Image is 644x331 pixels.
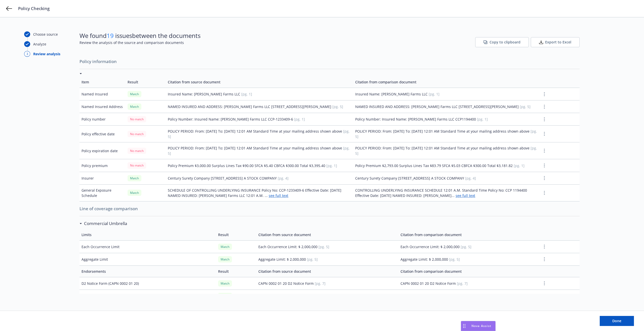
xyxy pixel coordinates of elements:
span: [pg. 4] [465,176,476,181]
td: Citation from source document [166,76,353,88]
span: We found issues between the documents [79,31,200,40]
td: Limits [79,229,216,241]
span: [pg. 5] [461,244,471,249]
span: [pg. 7] [457,281,468,286]
td: CCP [DATE] Service of Suit Clause [256,290,398,302]
div: Drag to move [461,321,467,331]
div: No match [128,116,146,122]
div: Analyze [33,41,46,47]
button: Done [600,316,634,326]
span: Export to Excel [545,40,571,45]
td: CONTROLLING UNDERLYING INSURANCE SCHEDULE 12:01 A.M. Standard Time Policy No: CCP 1194400 Effecti... [353,184,539,201]
div: 3 [24,51,30,57]
span: Policy information [79,56,580,67]
span: [pg. 5] [318,244,329,249]
td: CAPN 0002 01 20 D2 Notice Form [256,277,398,290]
td: Endorsements [79,265,216,277]
td: CAPN 0002 01 20 D2 Notice Form [398,277,539,290]
td: Named Insured Address [79,100,126,113]
span: Review the analysis of the source and comparison documents [79,40,200,45]
button: Nova Assist [461,321,496,331]
td: Policy Number: Insured Name: [PERSON_NAME] Farms LLC CCP1194400 [353,113,539,126]
div: No match [128,131,146,137]
td: Item [79,76,126,88]
td: Policy Premium $2,793.00 Surplus Lines Tax $83.79 SFCA $5.03 CBFCA $300.00 Total $3,181.82 [353,159,539,172]
td: Named Insured [79,88,126,100]
a: see full text [269,193,288,198]
span: [pg. 1] [294,117,305,122]
div: No match [128,148,146,154]
span: [pg. 5] [168,129,350,139]
td: Citation from comparison document [398,265,539,277]
td: POLICY PERIOD: From: [DATE] To: [DATE] 12:01 AM Standard Time at your mailing address shown above [353,126,539,142]
td: Policy effective date [79,126,126,142]
span: [pg. 5] [355,146,537,156]
span: [pg. 5] [449,257,460,262]
td: NAMED INSURED AND ADDRESS: [PERSON_NAME] Farms LLC [STREET_ADDRESS][PERSON_NAME] [353,100,539,113]
div: Match [128,175,141,181]
div: Match [218,244,232,250]
td: Insured Name: [PERSON_NAME] Farms LLC [353,88,539,100]
span: [pg. 5] [520,104,531,109]
td: General Exposure Schedule [79,184,126,201]
td: Each Occurrence Limit: $ 2,000,000 [398,240,539,253]
span: [pg. 5] [355,129,537,139]
span: Line of coverage comparison [79,203,580,214]
div: Match [128,103,141,110]
td: NAMED INSURED AND ADDRESS: [PERSON_NAME] Farms LLC [STREET_ADDRESS][PERSON_NAME] [166,100,353,113]
td: POLICY PERIOD: From: [DATE] To: [DATE] 12:01 AM Standard Time at your mailing address shown above [166,126,353,142]
td: Aggregate Limit: $ 2,000,000 [398,253,539,265]
td: Result [126,76,166,88]
span: 19 [107,31,114,40]
td: Aggregate Limit [79,253,216,265]
span: [pg. 1] [514,163,525,168]
td: POLICY PERIOD: From: [DATE] To: [DATE] 12:01 AM Standard Time at your mailing address shown above [166,142,353,159]
td: Aggregate Limit: $ 2,000,000 [256,253,398,265]
span: [pg. 1] [429,92,439,96]
span: [pg. 7] [315,294,326,298]
td: Century Surety Company [STREET_ADDRESS] A STOCK COMPANY [166,172,353,184]
td: Insured Name: [PERSON_NAME] Farms LLC [166,88,353,100]
button: Copy to clipboard [475,37,529,47]
div: Match [218,256,232,262]
button: Export to Excel [531,37,580,47]
div: Match [218,293,232,299]
span: Done [612,318,621,323]
td: Policy number [79,113,126,126]
td: Service of Suit Clause (CCP [DATE]) [79,290,216,302]
td: Result [216,229,256,241]
span: [pg. 4] [278,176,289,181]
div: Match [128,91,141,97]
td: CCP [DATE] Service of Suit Clause [398,290,539,302]
td: Policy Premium $3,000.00 Surplus Lines Tax $90.00 SFCA $5.40 CBFCA $300.00 Total $3,395.40 [166,159,353,172]
span: Policy Checking [18,6,50,12]
td: Each Occurrence Limit [79,240,216,253]
div: Review analysis [33,51,60,57]
div: Choose source [33,32,58,37]
span: [pg. 7] [315,281,326,286]
div: Match [128,190,141,196]
span: Nova Assist [471,324,491,328]
td: SCHEDULE OF CONTROLLING UNDERLYING INSURANCE Policy No: CCP-1233409-6 Effective Date: [DATE] NAME... [166,184,353,201]
div: No match [128,162,146,169]
td: Century Surety Company [STREET_ADDRESS] A STOCK COMPANY [353,172,539,184]
span: [pg. 1] [326,163,337,168]
td: Policy Number: Insured Name: [PERSON_NAME] Farms LLC CCP-1233409-6 [166,113,353,126]
td: Each Occurrence Limit: $ 2,000,000 [256,240,398,253]
td: POLICY PERIOD: From: [DATE] To: [DATE] 12:01 AM Standard Time at your mailing address shown above [353,142,539,159]
span: [pg. 1] [477,117,488,122]
span: [pg. 5] [168,146,350,156]
td: Result [216,265,256,277]
td: Insurer [79,172,126,184]
td: Policy premium [79,159,126,172]
span: Copy to clipboard [490,40,520,45]
td: Policy expiration date [79,142,126,159]
div: Match [218,280,232,287]
td: Citation from source document [256,229,398,241]
td: Citation from comparison document [398,229,539,241]
div: Commercial Umbrella [79,220,127,227]
td: Citation from source document [256,265,398,277]
span: [pg. 1] [241,92,252,96]
h3: Commercial Umbrella [84,220,127,227]
span: [pg. 5] [307,257,318,262]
